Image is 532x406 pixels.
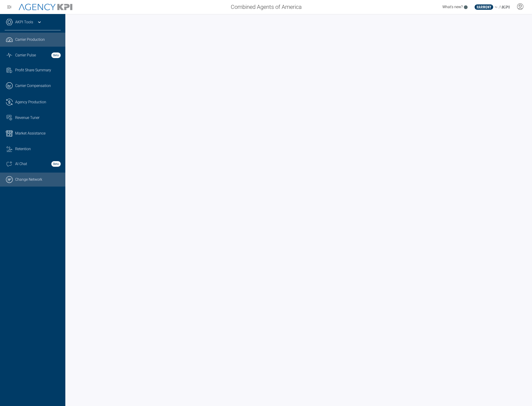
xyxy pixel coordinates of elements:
span: AI Chat [15,161,27,167]
span: Carrier Production [15,37,45,42]
a: AKPI Tools [15,19,33,25]
span: Carrier Pulse [15,52,36,58]
div: Retention [15,146,61,152]
img: AgencyKPI [19,4,72,10]
span: Profit Share Summary [15,67,51,73]
span: What's new? [442,5,463,9]
span: Combined Agents of America [231,3,302,11]
span: Agency Production [15,99,46,105]
span: Revenue Tuner [15,115,39,121]
strong: Beta [51,52,61,58]
span: Market Assistance [15,131,45,136]
span: Carrier Compensation [15,83,51,89]
strong: Beta [51,161,61,167]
